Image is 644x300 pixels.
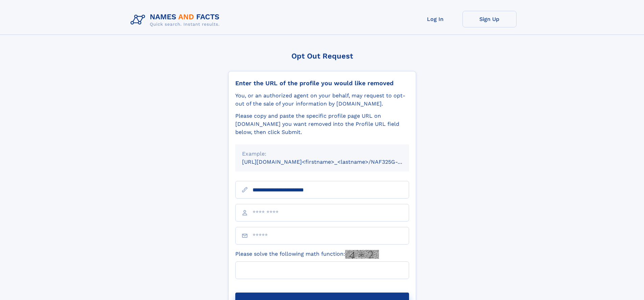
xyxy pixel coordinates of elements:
a: Log In [408,11,462,27]
small: [URL][DOMAIN_NAME]<firstname>_<lastname>/NAF325G-xxxxxxxx [242,159,422,165]
a: Sign Up [462,11,517,27]
div: Enter the URL of the profile you would like removed [235,79,409,87]
label: Please solve the following math function: [235,250,379,259]
div: Please copy and paste the specific profile page URL on [DOMAIN_NAME] you want removed into the Pr... [235,112,409,136]
div: Opt Out Request [228,52,416,60]
div: You, or an authorized agent on your behalf, may request to opt-out of the sale of your informatio... [235,92,409,108]
img: Logo Names and Facts [128,11,225,29]
div: Example: [242,150,402,158]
